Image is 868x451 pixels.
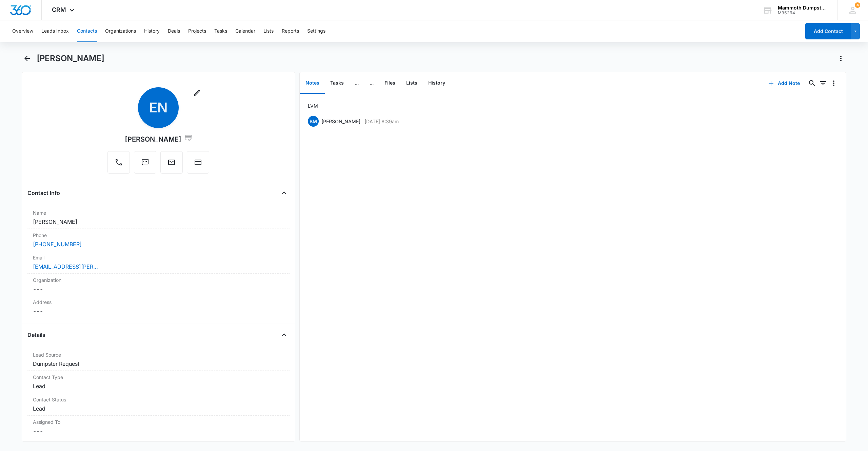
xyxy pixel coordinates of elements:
a: [EMAIL_ADDRESS][PERSON_NAME][DOMAIN_NAME] [33,263,101,271]
button: Lists [263,20,274,42]
div: Lead SourceDumpster Request [27,348,290,371]
div: Assigned To--- [27,416,290,438]
p: [PERSON_NAME] [321,118,360,125]
a: Call [107,162,130,167]
button: Text [134,151,156,174]
button: Filters [817,78,828,89]
button: Lists [401,73,423,94]
span: EN [138,87,179,128]
button: Calendar [235,20,255,42]
label: Address [33,299,284,306]
span: BM [308,116,319,127]
div: Organization--- [27,274,290,296]
label: Assigned To [33,418,284,426]
label: Contact Status [33,396,284,403]
div: Name[PERSON_NAME] [27,206,290,229]
button: Files [379,73,401,94]
a: Text [134,162,156,167]
a: Charge [187,162,209,167]
div: notifications count [855,2,860,8]
button: History [423,73,451,94]
h4: Contact Info [27,189,60,197]
button: Back [22,53,33,64]
button: Actions [835,53,846,64]
button: Organizations [105,20,136,42]
button: Call [107,151,130,174]
div: account id [778,11,827,15]
button: ... [349,73,364,94]
dd: Lead [33,404,284,413]
label: Organization [33,276,284,284]
button: Leads Inbox [41,20,69,42]
button: Add Contact [805,23,851,39]
p: [DATE] 8:39am [364,118,399,125]
button: Add Note [762,75,807,91]
span: CRM [52,6,66,13]
dd: --- [33,285,284,293]
button: History [144,20,160,42]
dd: --- [33,307,284,315]
div: account name [778,5,827,11]
button: Tasks [214,20,227,42]
button: Search... [807,78,817,89]
div: Contact TypeLead [27,371,290,393]
button: Overview [12,20,33,42]
div: [PERSON_NAME] [125,133,192,144]
button: Projects [188,20,206,42]
button: Close [279,329,290,340]
button: Close [279,187,290,198]
a: Email [160,162,183,167]
button: Reports [282,20,299,42]
label: Email [33,254,284,261]
button: Contacts [77,20,97,42]
h1: [PERSON_NAME] [37,53,104,64]
button: Tasks [325,73,349,94]
dd: Dumpster Request [33,360,284,368]
h4: Details [27,331,45,339]
dd: --- [33,427,284,435]
div: Address--- [27,296,290,318]
p: LVM [308,102,318,109]
button: Charge [187,151,209,174]
a: [PHONE_NUMBER] [33,240,82,248]
label: Name [33,209,284,216]
label: Contact Type [33,374,284,381]
button: Overflow Menu [828,78,839,89]
button: Settings [307,20,325,42]
button: Notes [300,73,325,94]
dd: [PERSON_NAME] [33,218,284,226]
div: Phone[PHONE_NUMBER] [27,229,290,251]
label: Tags [33,441,284,448]
div: Email[EMAIL_ADDRESS][PERSON_NAME][DOMAIN_NAME] [27,251,290,274]
button: ... [364,73,379,94]
span: 4 [855,2,860,8]
button: Email [160,151,183,174]
div: Contact StatusLead [27,393,290,416]
dd: Lead [33,382,284,390]
label: Lead Source [33,351,284,358]
label: Phone [33,232,284,239]
button: Deals [168,20,180,42]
